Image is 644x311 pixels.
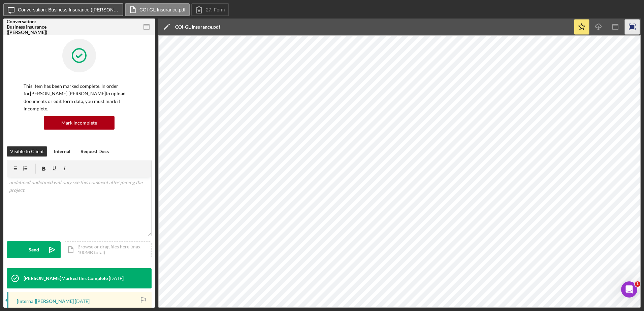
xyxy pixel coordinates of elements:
button: Internal [51,146,74,157]
button: Send [7,241,61,258]
label: COI-GL Insurance.pdf [139,7,185,12]
label: Conversation: Business Insurance ([PERSON_NAME]) [18,7,119,12]
time: 2025-09-30 13:42 [109,276,124,281]
div: Conversation: Business Insurance ([PERSON_NAME]) [7,19,54,35]
div: [PERSON_NAME] Marked this Complete [24,276,108,281]
div: COI-GL Insurance.pdf [175,24,220,30]
button: Conversation: Business Insurance ([PERSON_NAME]) [3,3,123,16]
button: Mark Incomplete [44,116,115,130]
div: Send [29,241,39,258]
button: Request Docs [77,146,112,157]
button: 27. Form [191,3,229,16]
div: Request Docs [80,146,109,157]
iframe: Intercom live chat [621,281,637,298]
div: Internal [54,146,70,157]
div: [Internal] [PERSON_NAME] [17,299,74,304]
span: 1 [635,281,640,287]
label: 27. Form [206,7,225,12]
button: Visible to Client [7,146,47,157]
time: 2025-09-30 13:41 [75,299,90,304]
p: This item has been marked complete. In order for [PERSON_NAME] [PERSON_NAME] to upload documents ... [24,82,135,113]
div: Mark Incomplete [61,116,97,130]
div: Visible to Client [10,146,44,157]
button: COI-GL Insurance.pdf [125,3,190,16]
